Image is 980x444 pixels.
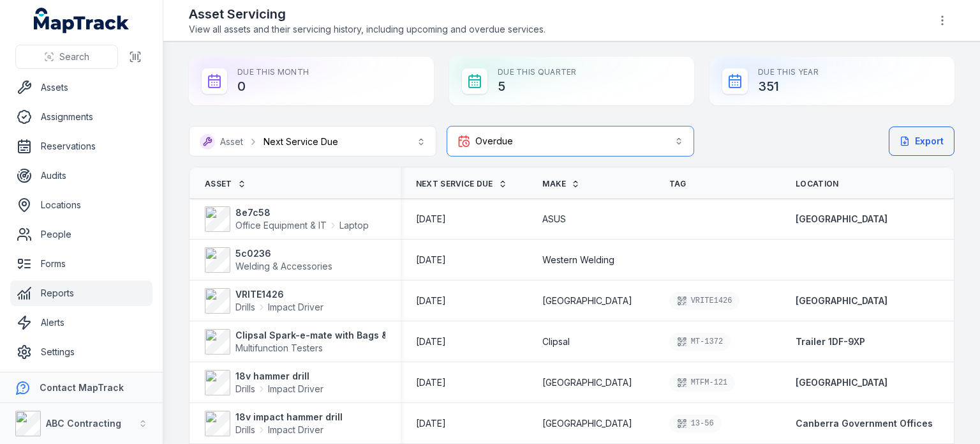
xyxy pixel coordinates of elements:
[235,261,332,272] span: Welding & Accessories
[268,424,323,436] span: Impact Driver
[15,45,118,69] button: Search
[542,254,614,266] span: Western Welding
[235,288,323,301] strong: VRITE1426
[235,206,369,219] strong: 8e7c58
[796,377,887,388] span: [GEOGRAPHIC_DATA]
[542,179,580,189] a: Make
[205,370,323,395] a: 18v hammer drillDrillsImpact Driver
[669,292,740,310] div: VRITE1426
[10,339,152,365] a: Settings
[796,417,933,430] a: Canberra Government Offices
[796,336,865,347] span: Trailer 1DF-9XP
[416,295,446,306] span: [DATE]
[542,179,566,189] span: Make
[416,336,446,347] span: [DATE]
[339,219,369,232] span: Laptop
[447,126,694,157] button: Overdue
[669,374,736,392] div: MTFM-121
[235,424,255,436] span: Drills
[796,213,887,226] a: [GEOGRAPHIC_DATA]
[268,383,323,395] span: Impact Driver
[205,247,332,273] a: 5c0236Welding & Accessories
[10,192,152,218] a: Locations
[189,126,436,157] button: AssetNext Service Due
[235,383,255,395] span: Drills
[46,418,121,429] strong: ABC Contracting
[416,377,446,388] span: [DATE]
[796,376,887,389] a: [GEOGRAPHIC_DATA]
[205,179,246,189] a: Asset
[416,213,446,224] span: [DATE]
[796,295,887,307] a: [GEOGRAPHIC_DATA]
[669,415,722,433] div: 13-56
[10,280,152,306] a: Reports
[416,179,507,189] a: Next Service Due
[796,179,838,189] span: Location
[796,295,887,306] span: [GEOGRAPHIC_DATA]
[416,335,446,348] time: 5/30/2025, 9:00:00 PM
[416,179,493,189] span: Next Service Due
[235,411,343,424] strong: 18v impact hammer drill
[10,163,152,188] a: Audits
[205,206,369,232] a: 8e7c58Office Equipment & ITLaptop
[235,342,323,353] span: Multifunction Testers
[542,335,570,348] span: Clipsal
[10,251,152,277] a: Forms
[10,104,152,130] a: Assignments
[205,411,343,436] a: 18v impact hammer drillDrillsImpact Driver
[889,126,954,156] button: Export
[235,219,327,232] span: Office Equipment & IT
[542,376,632,389] span: [GEOGRAPHIC_DATA]
[796,335,865,348] a: Trailer 1DF-9XP
[189,23,546,36] span: View all assets and their servicing history, including upcoming and overdue services.
[205,288,323,314] a: VRITE1426DrillsImpact Driver
[10,222,152,247] a: People
[416,376,446,389] time: 3/30/2025, 9:00:00 PM
[189,5,546,23] h2: Asset Servicing
[205,329,447,355] a: Clipsal Spark-e-mate with Bags & AccessoriesMultifunction Testers
[235,370,323,383] strong: 18v hammer drill
[40,382,124,393] strong: Contact MapTrack
[235,301,255,314] span: Drills
[669,179,687,189] span: Tag
[416,417,446,430] time: 5/30/2025, 11:00:00 PM
[235,329,447,342] strong: Clipsal Spark-e-mate with Bags & Accessories
[416,254,446,265] span: [DATE]
[416,418,446,429] span: [DATE]
[205,179,232,189] span: Asset
[10,134,152,159] a: Reservations
[268,301,323,314] span: Impact Driver
[416,295,446,307] time: 7/18/2025, 9:00:00 PM
[669,333,731,351] div: MT-1372
[416,254,446,266] time: 7/18/2025, 9:00:00 PM
[542,213,566,226] span: ASUS
[542,295,632,307] span: [GEOGRAPHIC_DATA]
[10,75,152,100] a: Assets
[235,247,332,260] strong: 5c0236
[542,417,632,430] span: [GEOGRAPHIC_DATA]
[10,310,152,335] a: Alerts
[796,418,933,429] span: Canberra Government Offices
[34,8,130,33] a: MapTrack
[59,50,89,63] span: Search
[796,213,887,224] span: [GEOGRAPHIC_DATA]
[416,213,446,226] time: 7/18/2025, 9:00:00 PM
